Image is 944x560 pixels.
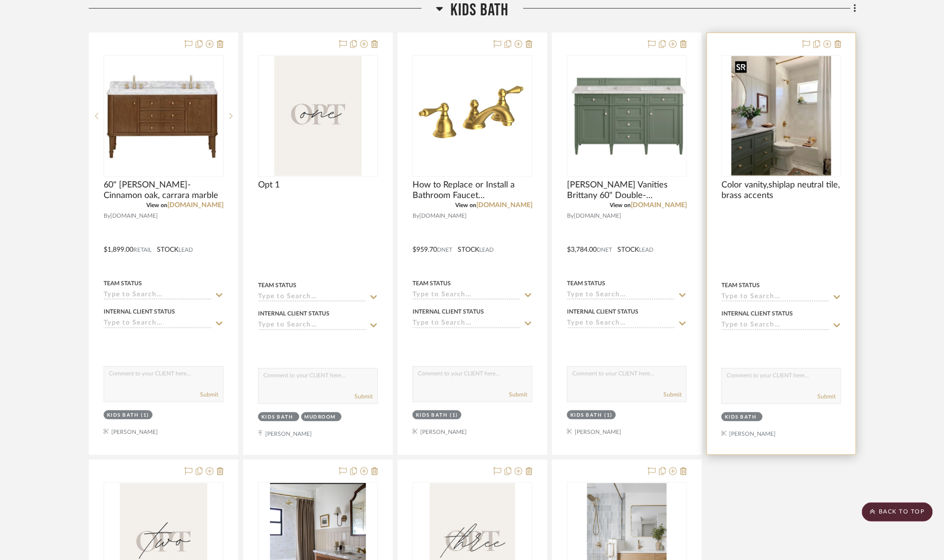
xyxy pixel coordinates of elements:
[107,412,139,419] div: Kids Bath
[413,76,531,156] img: How to Replace or Install a Bathroom Faucet Newport Brass Seaport 1.2 GPM Widespread Bathroom Fau...
[261,414,294,421] div: Kids Bath
[574,211,621,221] span: [DOMAIN_NAME]
[721,321,830,330] input: Type to Search…
[413,211,419,221] span: By
[104,56,223,176] div: 0
[142,412,150,419] div: (1)
[258,293,366,302] input: Type to Search…
[567,211,574,221] span: By
[568,73,686,159] img: James Martin Vanities Brittany 60" Double- Smokey Celadon, Pearl Jasmine Quartz
[305,414,336,421] div: Mudroom
[631,202,687,209] a: [DOMAIN_NAME]
[104,291,212,300] input: Type to Search…
[146,202,167,208] span: View on
[450,412,459,419] div: (1)
[105,70,223,161] img: 60" Collette-Cinnamon oak, carrara marble
[413,180,532,201] span: How to Replace or Install a Bathroom Faucet [GEOGRAPHIC_DATA] 1.2 GPM Widespread Bathroom Faucet ...
[567,56,686,176] div: 0
[721,180,841,201] span: Color vanity,shiplap neutral tile, brass accents
[605,412,613,419] div: (1)
[413,279,451,288] div: Team Status
[725,414,757,421] div: Kids Bath
[663,390,682,399] button: Submit
[110,211,158,221] span: [DOMAIN_NAME]
[104,180,224,201] span: 60" [PERSON_NAME]-Cinnamon oak, carrara marble
[567,319,675,328] input: Type to Search…
[509,390,527,399] button: Submit
[732,56,832,176] img: Color vanity,shiplap neutral tile, brass accents
[476,202,532,209] a: [DOMAIN_NAME]
[862,502,933,522] scroll-to-top-button: BACK TO TOP
[818,392,836,401] button: Submit
[455,202,476,208] span: View on
[570,412,602,419] div: Kids Bath
[413,319,521,328] input: Type to Search…
[721,309,793,318] div: Internal Client Status
[258,180,280,190] span: Opt 1
[610,202,631,208] span: View on
[167,202,224,209] a: [DOMAIN_NAME]
[721,281,760,290] div: Team Status
[413,291,521,300] input: Type to Search…
[567,291,675,300] input: Type to Search…
[416,412,448,419] div: Kids Bath
[200,390,218,399] button: Submit
[104,307,175,316] div: Internal Client Status
[419,211,467,221] span: [DOMAIN_NAME]
[104,319,212,328] input: Type to Search…
[721,293,830,302] input: Type to Search…
[258,281,296,290] div: Team Status
[258,309,330,318] div: Internal Client Status
[274,56,362,176] img: Opt 1
[567,307,638,316] div: Internal Client Status
[104,279,142,288] div: Team Status
[722,56,841,176] div: 0
[567,279,605,288] div: Team Status
[258,321,366,330] input: Type to Search…
[567,180,687,201] span: [PERSON_NAME] Vanities Brittany 60" Double- [PERSON_NAME], [PERSON_NAME]
[104,211,110,221] span: By
[354,392,373,401] button: Submit
[413,307,484,316] div: Internal Client Status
